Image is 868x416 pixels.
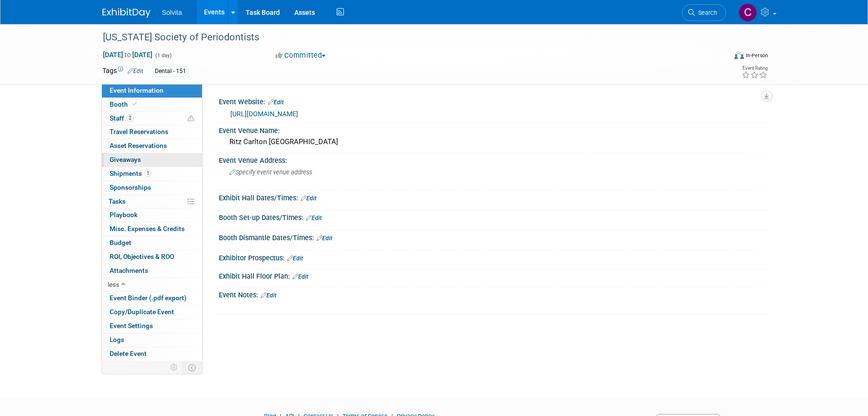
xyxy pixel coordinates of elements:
[110,322,153,330] span: Event Settings
[306,215,322,221] a: Edit
[287,255,303,262] a: Edit
[102,236,202,250] a: Budget
[219,123,766,135] div: Event Venue Name:
[110,170,151,177] span: Shipments
[110,239,131,246] span: Budget
[301,195,316,202] a: Edit
[219,210,766,223] div: Booth Set-up Dates/Times:
[292,273,308,280] a: Edit
[102,50,153,59] span: [DATE] [DATE]
[745,52,768,59] div: In-Person
[110,211,138,219] span: Playbook
[219,288,766,300] div: Event Notes:
[109,197,126,205] span: Tasks
[102,319,202,333] a: Event Settings
[102,306,202,319] a: Copy/Duplicate Event
[110,184,151,191] span: Sponsorships
[110,100,139,108] span: Booth
[162,9,182,16] span: Solvita
[110,86,164,94] span: Event Information
[102,195,202,208] a: Tasks
[110,225,185,232] span: Misc. Expenses & Credits
[188,114,194,123] span: Potential Scheduling Conflict -- at least one attendee is tagged in another overlapping event.
[154,52,172,59] span: (1 day)
[219,191,766,203] div: Exhibit Hall Dates/Times:
[110,156,141,163] span: Giveaways
[110,128,168,135] span: Travel Reservations
[102,153,202,167] a: Giveaways
[102,222,202,236] a: Misc. Expenses & Credits
[110,336,124,343] span: Logs
[742,66,767,71] div: Event Rating
[734,51,744,59] img: Format-Inperson.png
[102,112,202,125] a: Staff2
[182,361,202,374] td: Toggle Event Tabs
[100,29,712,46] div: [US_STATE] Society of Periodontists
[219,251,766,263] div: Exhibitor Prospectus:
[226,135,759,149] div: Ritz Carlton [GEOGRAPHIC_DATA]
[110,350,147,357] span: Delete Event
[695,9,717,16] span: Search
[102,167,202,181] a: Shipments1
[272,50,329,61] button: Committed
[102,84,202,98] a: Event Information
[110,267,148,274] span: Attachments
[166,361,183,374] td: Personalize Event Tab Strip
[219,153,766,165] div: Event Venue Address:
[229,169,312,176] span: Specify event venue address
[110,142,167,149] span: Asset Reservations
[268,99,284,106] a: Edit
[102,278,202,292] a: less
[102,125,202,139] a: Travel Reservations
[102,333,202,347] a: Logs
[219,231,766,243] div: Booth Dismantle Dates/Times:
[127,68,143,74] a: Edit
[144,170,151,177] span: 1
[110,308,174,316] span: Copy/Duplicate Event
[219,95,766,107] div: Event Website:
[110,253,174,260] span: ROI, Objectives & ROO
[261,292,277,299] a: Edit
[102,8,151,18] img: ExhibitDay
[102,347,202,361] a: Delete Event
[739,3,757,22] img: Cindy Miller
[123,51,132,59] span: to
[102,292,202,305] a: Event Binder (.pdf export)
[102,181,202,195] a: Sponsorships
[102,98,202,111] a: Booth
[132,101,137,107] i: Booth reservation complete
[110,294,187,302] span: Event Binder (.pdf export)
[316,235,332,242] a: Edit
[102,139,202,153] a: Asset Reservations
[669,50,768,64] div: Event Format
[108,281,119,288] span: less
[682,4,726,21] a: Search
[126,114,134,122] span: 2
[102,250,202,264] a: ROI, Objectives & ROO
[102,208,202,222] a: Playbook
[219,269,766,281] div: Exhibit Hall Floor Plan:
[230,110,298,118] a: [URL][DOMAIN_NAME]
[110,114,134,122] span: Staff
[152,66,189,76] div: Dental - 151
[102,66,143,77] td: Tags
[102,264,202,278] a: Attachments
